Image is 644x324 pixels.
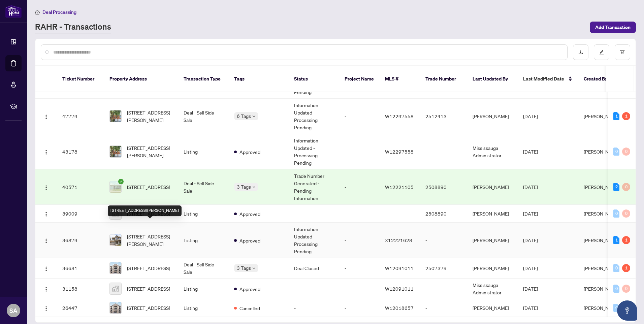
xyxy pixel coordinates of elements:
[385,113,414,119] span: W12297558
[339,279,380,299] td: -
[573,44,588,60] button: download
[108,205,182,216] div: [STREET_ADDRESS][PERSON_NAME]
[252,115,256,118] span: down
[289,223,339,258] td: Information Updated - Processing Pending
[9,306,18,315] span: SA
[178,205,229,223] td: Listing
[110,234,121,246] img: thumbnail-img
[57,299,104,317] td: 26447
[385,305,414,311] span: W12018657
[339,66,380,92] th: Project Name
[237,264,251,272] span: 3 Tags
[518,66,578,92] th: Last Modified Date
[339,169,380,205] td: -
[43,114,49,120] img: Logo
[178,66,229,92] th: Transaction Type
[385,286,414,292] span: W12091011
[523,237,538,243] span: [DATE]
[178,99,229,134] td: Deal - Sell Side Sale
[523,286,538,292] span: [DATE]
[595,22,631,33] span: Add Transaction
[613,236,619,244] div: 1
[467,205,518,223] td: [PERSON_NAME]
[339,299,380,317] td: -
[594,44,609,60] button: edit
[420,258,467,279] td: 2507379
[613,304,619,312] div: 0
[339,223,380,258] td: -
[43,185,49,190] img: Logo
[620,50,625,55] span: filter
[289,169,339,205] td: Trade Number Generated - Pending Information
[622,236,630,244] div: 1
[252,266,256,270] span: down
[178,299,229,317] td: Listing
[110,262,121,274] img: thumbnail-img
[127,285,170,292] span: [STREET_ADDRESS]
[523,149,538,155] span: [DATE]
[127,233,173,248] span: [STREET_ADDRESS][PERSON_NAME]
[613,183,619,191] div: 2
[178,279,229,299] td: Listing
[339,205,380,223] td: -
[118,179,124,184] span: check-circle
[41,208,52,219] button: Logo
[622,264,630,272] div: 1
[385,149,414,155] span: W12297558
[41,146,52,157] button: Logo
[584,265,620,271] span: [PERSON_NAME]
[229,66,289,92] th: Tags
[35,21,111,33] a: RAHR - Transactions
[41,111,52,122] button: Logo
[467,299,518,317] td: [PERSON_NAME]
[380,66,420,92] th: MLS #
[57,169,104,205] td: 40571
[289,134,339,169] td: Information Updated - Processing Pending
[584,237,620,243] span: [PERSON_NAME]
[613,112,619,120] div: 1
[523,113,538,119] span: [DATE]
[622,285,630,293] div: 0
[41,302,52,313] button: Logo
[523,265,538,271] span: [DATE]
[239,237,260,244] span: Approved
[127,144,173,159] span: [STREET_ADDRESS][PERSON_NAME]
[289,99,339,134] td: Information Updated - Processing Pending
[584,210,620,217] span: [PERSON_NAME]
[584,149,620,155] span: [PERSON_NAME]
[57,258,104,279] td: 36681
[289,299,339,317] td: -
[43,266,49,271] img: Logo
[385,265,414,271] span: W12091011
[523,75,564,83] span: Last Modified Date
[613,285,619,293] div: 0
[237,183,251,191] span: 3 Tags
[523,305,538,311] span: [DATE]
[289,279,339,299] td: -
[420,169,467,205] td: 2508890
[110,110,121,122] img: thumbnail-img
[43,238,49,244] img: Logo
[289,258,339,279] td: Deal Closed
[43,212,49,217] img: Logo
[339,99,380,134] td: -
[467,279,518,299] td: Mississauga Administrator
[127,109,173,124] span: [STREET_ADDRESS][PERSON_NAME]
[339,134,380,169] td: -
[420,66,467,92] th: Trade Number
[178,134,229,169] td: Listing
[57,99,104,134] td: 47779
[584,113,620,119] span: [PERSON_NAME]
[420,134,467,169] td: -
[5,5,22,18] img: logo
[613,148,619,156] div: 0
[127,304,170,312] span: [STREET_ADDRESS]
[127,183,170,191] span: [STREET_ADDRESS]
[239,285,260,293] span: Approved
[239,148,260,156] span: Approved
[420,279,467,299] td: -
[239,304,260,312] span: Cancelled
[239,210,260,218] span: Approved
[110,302,121,314] img: thumbnail-img
[178,169,229,205] td: Deal - Sell Side Sale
